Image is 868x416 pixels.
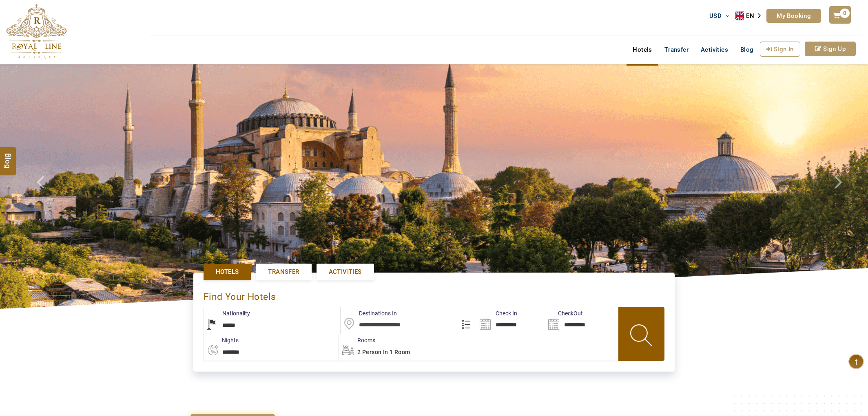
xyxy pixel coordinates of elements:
a: Sign Up [805,42,856,56]
aside: Language selected: English [735,10,766,22]
a: Check next prev [26,64,69,309]
span: Blog [3,153,13,160]
a: Sign In [760,42,800,57]
input: Search [546,307,614,334]
a: Blog [734,42,760,58]
a: Hotels [627,42,658,58]
label: Destinations In [341,309,397,317]
div: Find Your Hotels [204,283,664,307]
label: Rooms [339,336,375,344]
a: My Booking [766,9,821,23]
div: Language [735,10,766,22]
a: 0 [829,6,850,24]
span: USD [709,12,722,20]
label: Nationality [204,309,250,317]
span: Activities [329,268,362,276]
span: Blog [740,46,754,53]
span: Hotels [216,268,239,276]
a: Check next image [825,64,868,309]
label: Check In [477,309,517,317]
input: Search [477,307,545,334]
label: nights [204,336,239,344]
a: Hotels [204,264,251,280]
span: Transfer [268,268,299,276]
a: Transfer [658,42,695,58]
a: EN [735,10,766,22]
a: Transfer [256,264,311,280]
a: Activities [695,42,734,58]
img: The Royal Line Holidays [6,4,67,59]
a: Activities [317,264,374,280]
span: 2 Person in 1 Room [357,349,410,355]
label: CheckOut [546,309,583,317]
span: 0 [840,9,850,18]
